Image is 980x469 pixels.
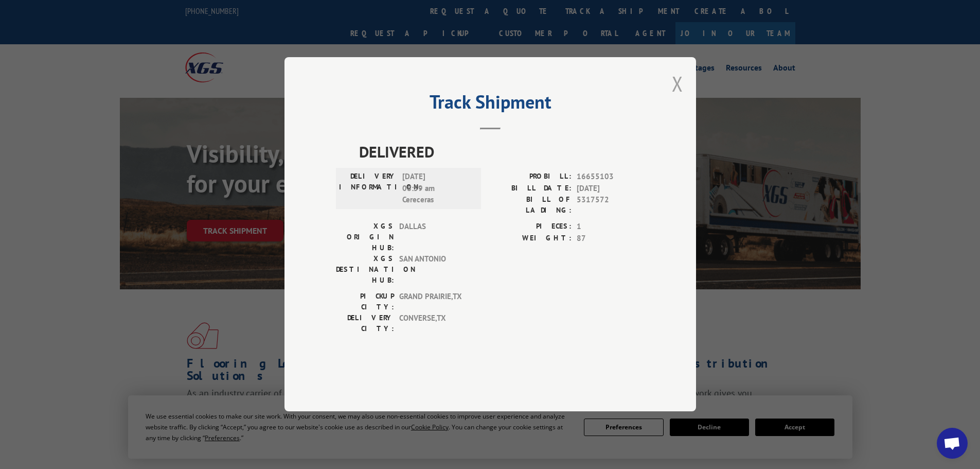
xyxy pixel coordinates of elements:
[336,291,394,313] label: PICKUP CITY:
[937,428,968,459] div: Open chat
[336,254,394,286] label: XGS DESTINATION HUB:
[490,183,572,195] label: BILL DATE:
[577,233,645,245] span: 87
[336,313,394,335] label: DELIVERY CITY:
[399,254,469,286] span: SAN ANTONIO
[490,171,572,183] label: PROBILL:
[399,291,469,313] span: GRAND PRAIRIE , TX
[577,221,645,233] span: 1
[402,171,472,206] span: [DATE] 08:59 am Cereceras
[399,221,469,254] span: DALLAS
[672,70,683,97] button: Close modal
[577,183,645,195] span: [DATE]
[359,141,645,164] span: DELIVERED
[490,221,572,233] label: PIECES:
[399,313,469,335] span: CONVERSE , TX
[336,95,645,114] h2: Track Shipment
[577,171,645,183] span: 16655103
[336,221,394,254] label: XGS ORIGIN HUB:
[490,233,572,245] label: WEIGHT:
[490,195,572,216] label: BILL OF LADING:
[577,195,645,216] span: 5317572
[339,171,397,206] label: DELIVERY INFORMATION:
